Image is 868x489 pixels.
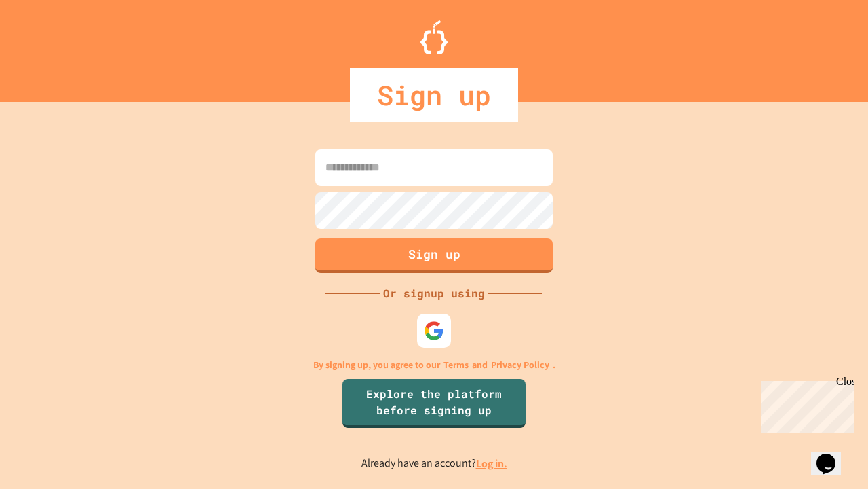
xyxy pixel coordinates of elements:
[315,238,553,273] button: Sign up
[476,456,507,471] a: Log in.
[424,321,444,341] img: google-icon.svg
[350,68,518,122] div: Sign up
[755,376,854,433] iframe: chat widget
[491,358,549,372] a: Privacy Policy
[443,358,469,372] a: Terms
[5,5,94,86] div: Chat with us now!Close
[313,358,555,372] p: By signing up, you agree to our and .
[811,435,854,475] iframe: chat widget
[361,455,507,472] p: Already have an account?
[420,20,448,54] img: Logo.svg
[380,285,488,302] div: Or signup using
[342,379,526,428] a: Explore the platform before signing up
